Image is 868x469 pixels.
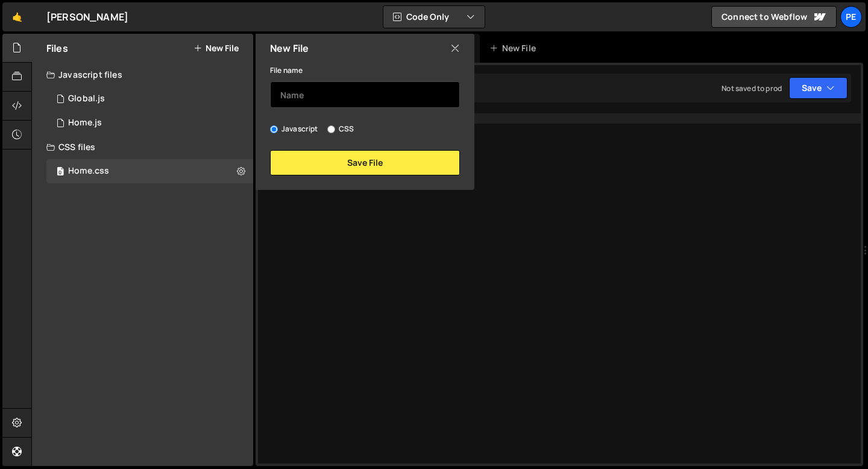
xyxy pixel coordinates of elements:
[32,135,253,159] div: CSS files
[270,42,309,55] h2: New File
[68,166,109,177] div: Home.css
[270,123,318,135] label: Javascript
[327,123,354,135] label: CSS
[46,42,68,55] h2: Files
[32,63,253,87] div: Javascript files
[193,43,239,53] button: New File
[46,159,253,183] div: 17084/47049.css
[383,6,485,28] button: Code Only
[789,77,848,99] button: Save
[489,42,540,54] div: New File
[711,6,837,28] a: Connect to Webflow
[327,125,335,133] input: CSS
[46,111,253,135] div: 17084/47047.js
[2,2,32,31] a: 🤙
[46,10,128,24] div: [PERSON_NAME]
[68,118,102,128] div: Home.js
[840,6,862,28] a: Pe
[270,125,278,133] input: Javascript
[46,87,253,111] div: 17084/47048.js
[68,93,105,104] div: Global.js
[270,65,303,77] label: File name
[722,83,782,93] div: Not saved to prod
[57,168,64,177] span: 0
[270,150,460,175] button: Save File
[270,81,460,108] input: Name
